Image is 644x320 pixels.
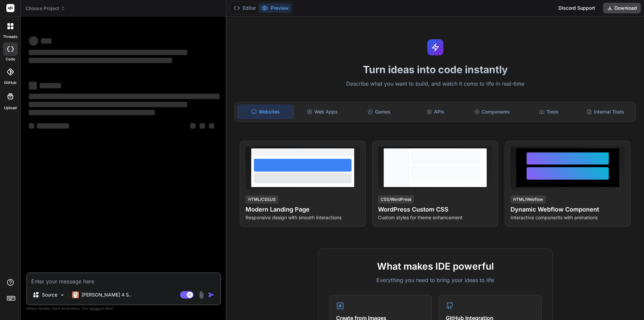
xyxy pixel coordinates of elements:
img: icon [208,291,215,298]
div: APIs [408,105,463,119]
div: Tools [521,105,577,119]
img: Pick Models [59,292,65,298]
div: CSS/WordPress [378,195,414,203]
p: Everything you need to bring your ideas to life [329,276,542,284]
div: Discord Support [554,3,599,13]
label: code [6,56,15,62]
span: ‌ [190,123,196,129]
span: ‌ [29,110,155,115]
span: ‌ [29,36,38,46]
div: HTML/Webflow [511,195,546,203]
span: privacy [90,306,102,310]
p: Responsive design with smooth interactions [246,214,360,221]
span: ‌ [29,58,172,63]
img: Claude 4 Sonnet [72,291,79,298]
img: attachment [198,291,205,299]
label: threads [3,34,17,40]
span: ‌ [29,50,187,55]
h4: WordPress Custom CSS [378,205,492,214]
h1: Turn ideas into code instantly [230,63,640,76]
button: Editor [231,3,259,13]
span: ‌ [29,123,34,129]
button: Preview [259,3,291,13]
div: Components [465,105,520,119]
span: ‌ [29,94,220,99]
label: Upload [4,105,17,111]
p: Always double-check its answers. Your in Bind [26,305,221,312]
h4: Dynamic Webflow Component [511,205,625,214]
span: Choose Project [25,5,65,12]
div: Games [352,105,407,119]
label: GitHub [4,80,16,86]
p: Source [42,291,57,298]
h4: Modern Landing Page [246,205,360,214]
button: Download [603,3,641,13]
div: Websites [237,105,293,119]
p: [PERSON_NAME] 4 S.. [82,291,131,298]
span: ‌ [40,83,61,88]
span: ‌ [29,102,187,107]
h2: What makes IDE powerful [329,259,542,273]
span: ‌ [37,123,69,129]
span: ‌ [41,38,52,44]
div: Internal Tools [578,105,633,119]
div: Web Apps [295,105,350,119]
p: Describe what you want to build, and watch it come to life in real-time [230,80,640,88]
p: Custom styles for theme enhancement [378,214,492,221]
span: ‌ [200,123,205,129]
span: ‌ [29,82,37,90]
p: Interactive components with animations [511,214,625,221]
div: HTML/CSS/JS [246,195,278,203]
span: ‌ [209,123,214,129]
